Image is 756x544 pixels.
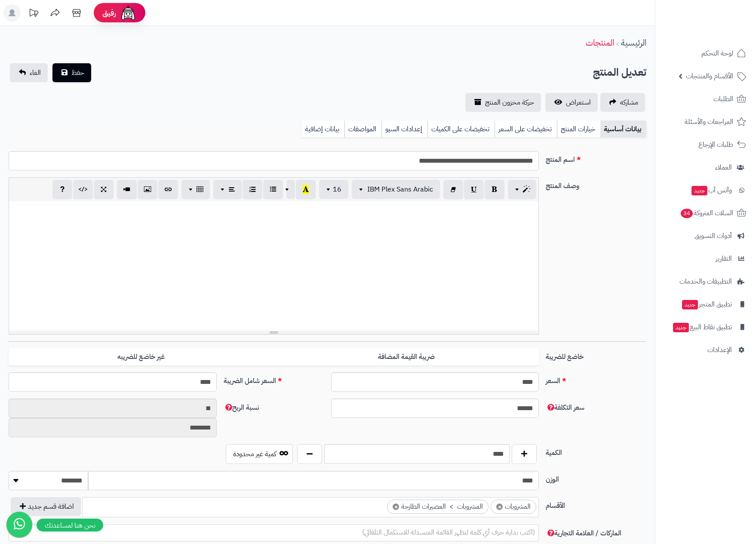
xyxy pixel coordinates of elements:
[661,271,751,292] a: التطبيقات والخدمات
[387,500,489,514] li: المشروبات > العصيرات الطازجة
[716,253,732,265] span: التقارير
[9,348,274,366] label: غير خاضع للضريبه
[566,97,591,108] span: استعراض
[661,203,751,223] a: السلات المتروكة34
[52,63,91,82] button: حفظ
[695,230,732,242] span: أدوات التسويق
[491,500,536,514] li: المشروبات
[691,186,707,195] span: جديد
[23,4,44,24] a: تحديثات المنصة
[681,298,732,310] span: تطبيق المتجر
[661,89,751,109] a: الطلبات
[682,300,698,309] span: جديد
[10,63,48,82] a: الغاء
[586,36,614,49] a: المنتجات
[465,93,541,112] a: حركة مخزون المنتج
[495,121,557,138] a: تخفيضات على السعر
[102,8,116,18] span: رفيق
[698,139,733,151] span: طلبات الإرجاع
[546,402,584,413] span: سعر التكلفة
[621,36,646,49] a: الرئيسية
[224,402,259,413] span: نسبة الربح
[686,70,733,82] span: الأقسام والمنتجات
[661,43,751,64] a: لوحة التحكم
[673,323,689,332] span: جديد
[496,504,503,510] span: ×
[120,4,137,22] img: ai-face.png
[661,157,751,178] a: العملاء
[661,111,751,132] a: المراجعات والأسئلة
[545,93,598,112] a: استعراض
[542,151,650,165] label: اسم المنتج
[546,528,621,538] span: الماركات / العلامة التجارية
[362,527,535,538] span: (اكتب بداية حرف أي كلمة لتظهر القائمة المنسدلة للاستكمال التلقائي)
[71,68,84,78] span: حفظ
[485,97,534,108] span: حركة مخزون المنتج
[381,121,427,138] a: إعدادات السيو
[713,93,733,105] span: الطلبات
[715,161,732,173] span: العملاء
[661,134,751,155] a: طلبات الإرجاع
[600,93,645,112] a: مشاركه
[542,177,650,191] label: وصف المنتج
[427,121,495,138] a: تخفيضات على الكميات
[620,97,638,108] span: مشاركه
[352,180,440,199] button: IBM Plex Sans Arabic
[661,340,751,360] a: الإعدادات
[542,497,650,511] label: الأقسام
[30,68,41,78] span: الغاء
[542,348,650,362] label: خاضع للضريبة
[274,348,539,366] label: ضريبة القيمة المضافة
[11,497,81,516] button: اضافة قسم جديد
[593,64,646,81] h2: تعديل المنتج
[707,344,732,356] span: الإعدادات
[542,471,650,485] label: الوزن
[661,180,751,201] a: وآتس آبجديد
[393,504,399,510] span: ×
[661,294,751,315] a: تطبيق المتجرجديد
[685,116,733,128] span: المراجعات والأسئلة
[680,207,733,219] span: السلات المتروكة
[661,248,751,269] a: التقارير
[681,209,693,218] span: 34
[600,121,646,138] a: بيانات أساسية
[661,226,751,246] a: أدوات التسويق
[661,317,751,337] a: تطبيق نقاط البيعجديد
[319,180,348,199] button: 16
[344,121,381,138] a: المواصفات
[367,184,433,195] span: IBM Plex Sans Arabic
[672,321,732,333] span: تطبيق نقاط البيع
[701,47,733,59] span: لوحة التحكم
[542,444,650,458] label: الكمية
[220,372,328,386] label: السعر شامل الضريبة
[691,184,732,196] span: وآتس آب
[557,121,600,138] a: خيارات المنتج
[542,372,650,386] label: السعر
[679,275,732,287] span: التطبيقات والخدمات
[301,121,344,138] a: بيانات إضافية
[333,184,341,195] span: 16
